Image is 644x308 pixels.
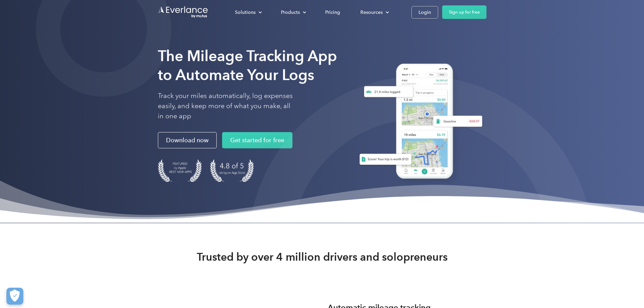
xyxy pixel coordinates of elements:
p: Track your miles automatically, log expenses easily, and keep more of what you make, all in one app [158,91,293,121]
div: Resources [354,6,395,18]
button: Cookies Settings [6,288,23,305]
a: Login [411,6,438,19]
img: 4.9 out of 5 stars on the app store [210,159,254,182]
div: Solutions [228,6,267,18]
div: Products [274,6,312,18]
div: Pricing [325,8,340,17]
div: Login [419,8,431,17]
div: Resources [360,8,383,17]
img: Everlance, mileage tracker app, expense tracking app [351,58,486,187]
a: Pricing [318,6,347,18]
a: Get started for free [222,132,292,148]
a: Sign up for free [442,5,486,19]
a: Download now [158,132,217,148]
div: Products [281,8,300,17]
div: Solutions [235,8,256,17]
img: Badge for Featured by Apple Best New Apps [158,159,202,182]
strong: The Mileage Tracking App to Automate Your Logs [158,47,337,84]
strong: Trusted by over 4 million drivers and solopreneurs [197,250,448,264]
a: Go to homepage [158,6,209,19]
